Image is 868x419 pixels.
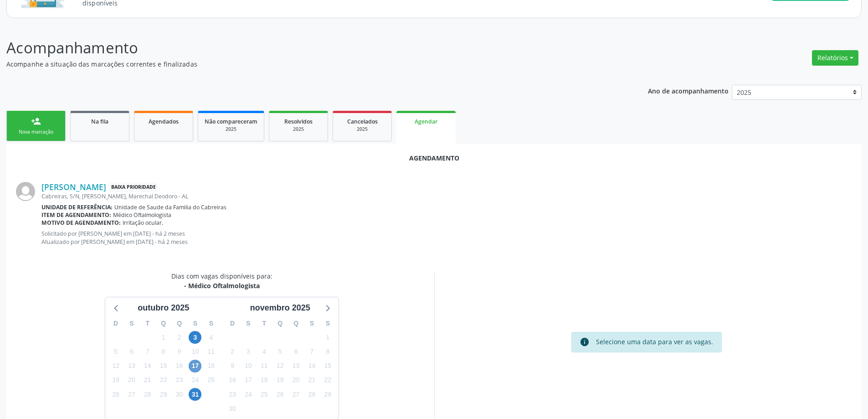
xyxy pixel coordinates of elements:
[109,346,122,358] span: domingo, 5 de outubro de 2025
[274,388,287,401] span: quarta-feira, 26 de novembro de 2025
[125,374,138,387] span: segunda-feira, 20 de outubro de 2025
[171,271,272,290] div: Dias com vagas disponíveis para:
[205,126,257,133] div: 2025
[157,331,170,344] span: quarta-feira, 1 de outubro de 2025
[203,316,219,331] div: S
[320,316,336,331] div: S
[226,374,239,387] span: domingo, 16 de novembro de 2025
[321,388,334,401] span: sábado, 29 de novembro de 2025
[189,360,201,372] span: sexta-feira, 17 de outubro de 2025
[274,374,287,387] span: quarta-feira, 19 de novembro de 2025
[276,126,321,133] div: 2025
[173,346,186,358] span: quinta-feira, 9 de outubro de 2025
[123,219,163,227] span: Irritação ocular.
[187,316,203,331] div: S
[205,331,217,344] span: sábado, 4 de outubro de 2025
[108,316,124,331] div: D
[226,388,239,401] span: domingo, 23 de novembro de 2025
[247,302,314,314] div: novembro 2025
[226,346,239,358] span: domingo, 2 de novembro de 2025
[124,316,140,331] div: S
[242,360,255,372] span: segunda-feira, 10 de novembro de 2025
[272,316,288,331] div: Q
[258,388,271,401] span: terça-feira, 25 de novembro de 2025
[13,129,59,135] div: Nova marcação
[134,302,193,314] div: outubro 2025
[305,346,318,358] span: sexta-feira, 7 de novembro de 2025
[347,118,378,125] span: Cancelados
[225,316,241,331] div: D
[258,360,271,372] span: terça-feira, 11 de novembro de 2025
[290,360,303,372] span: quinta-feira, 13 de novembro de 2025
[241,316,257,331] div: S
[242,374,255,387] span: segunda-feira, 17 de novembro de 2025
[284,118,313,125] span: Resolvidos
[189,331,201,344] span: sexta-feira, 3 de outubro de 2025
[171,316,187,331] div: Q
[321,331,334,344] span: sábado, 1 de novembro de 2025
[274,360,287,372] span: quarta-feira, 12 de novembro de 2025
[189,374,201,387] span: sexta-feira, 24 de outubro de 2025
[290,346,303,358] span: quinta-feira, 6 de novembro de 2025
[205,374,217,387] span: sábado, 25 de outubro de 2025
[173,388,186,401] span: quinta-feira, 30 de outubro de 2025
[125,360,138,372] span: segunda-feira, 13 de outubro de 2025
[109,360,122,372] span: domingo, 12 de outubro de 2025
[321,346,334,358] span: sábado, 8 de novembro de 2025
[189,388,201,401] span: sexta-feira, 31 de outubro de 2025
[415,118,437,125] span: Agendar
[290,374,303,387] span: quinta-feira, 20 de novembro de 2025
[305,388,318,401] span: sexta-feira, 28 de novembro de 2025
[242,388,255,401] span: segunda-feira, 24 de novembro de 2025
[41,182,106,192] a: [PERSON_NAME]
[41,192,852,200] div: Cabreiras, S/N, [PERSON_NAME], Marechal Deodoro - AL
[141,346,154,358] span: terça-feira, 7 de outubro de 2025
[290,388,303,401] span: quinta-feira, 27 de novembro de 2025
[41,219,121,227] b: Motivo de agendamento:
[91,118,108,125] span: Na fila
[205,346,217,358] span: sábado, 11 de outubro de 2025
[205,360,217,372] span: sábado, 18 de outubro de 2025
[6,36,605,59] p: Acompanhamento
[157,360,170,372] span: quarta-feira, 15 de outubro de 2025
[274,346,287,358] span: quarta-feira, 5 de novembro de 2025
[113,211,171,219] span: Médico Oftalmologista
[16,153,852,163] div: Agendamento
[226,402,239,415] span: domingo, 30 de novembro de 2025
[812,50,858,66] button: Relatórios
[109,182,158,192] span: Baixa Prioridade
[580,337,590,347] i: info
[226,360,239,372] span: domingo, 9 de novembro de 2025
[256,316,272,331] div: T
[141,388,154,401] span: terça-feira, 28 de outubro de 2025
[173,331,186,344] span: quinta-feira, 2 de outubro de 2025
[41,203,113,211] b: Unidade de referência:
[16,182,35,201] img: img
[41,230,852,245] p: Solicitado por [PERSON_NAME] em [DATE] - há 2 meses Atualizado por [PERSON_NAME] em [DATE] - há 2...
[141,374,154,387] span: terça-feira, 21 de outubro de 2025
[149,118,179,125] span: Agendados
[288,316,304,331] div: Q
[339,126,385,133] div: 2025
[596,337,713,347] div: Selecione uma data para ver as vagas.
[114,203,226,211] span: Unidade de Saude da Familia do Cabreiras
[171,281,272,290] div: - Médico Oftalmologista
[305,360,318,372] span: sexta-feira, 14 de novembro de 2025
[321,360,334,372] span: sábado, 15 de novembro de 2025
[157,374,170,387] span: quarta-feira, 22 de outubro de 2025
[173,360,186,372] span: quinta-feira, 16 de outubro de 2025
[125,388,138,401] span: segunda-feira, 27 de outubro de 2025
[258,346,271,358] span: terça-feira, 4 de novembro de 2025
[139,316,155,331] div: T
[173,374,186,387] span: quinta-feira, 23 de outubro de 2025
[6,59,605,69] p: Acompanhe a situação das marcações correntes e finalizadas
[155,316,171,331] div: Q
[205,118,257,125] span: Não compareceram
[31,116,41,126] div: person_add
[321,374,334,387] span: sábado, 22 de novembro de 2025
[304,316,320,331] div: S
[258,374,271,387] span: terça-feira, 18 de novembro de 2025
[157,388,170,401] span: quarta-feira, 29 de outubro de 2025
[157,346,170,358] span: quarta-feira, 8 de outubro de 2025
[648,85,729,96] p: Ano de acompanhamento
